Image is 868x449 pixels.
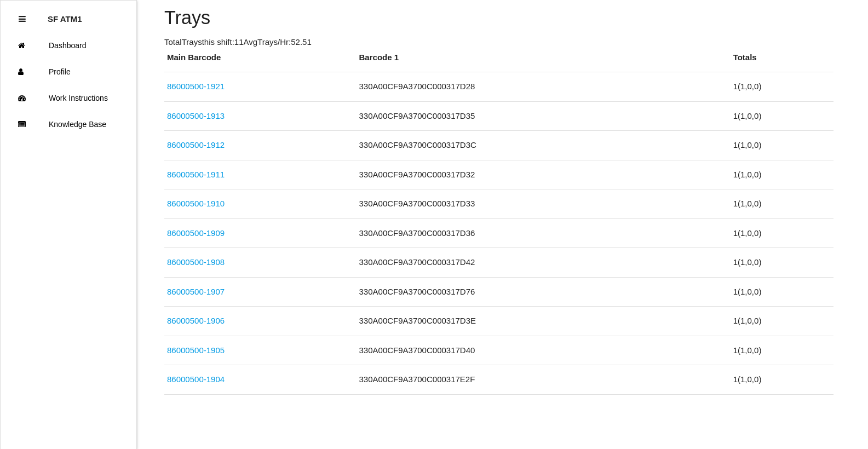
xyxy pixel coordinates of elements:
[731,72,833,102] td: 1 ( 1 , 0 , 0 )
[357,365,731,395] td: 330A00CF9A3700C000317E2F
[357,277,731,307] td: 330A00CF9A3700C000317D76
[48,6,82,24] p: SF ATM1
[731,336,833,365] td: 1 ( 1 , 0 , 0 )
[1,59,136,85] a: Profile
[167,287,225,296] a: 86000500-1907
[167,375,225,384] a: 86000500-1904
[167,228,225,238] a: 86000500-1909
[357,51,731,72] th: Barcode 1
[357,218,731,248] td: 330A00CF9A3700C000317D36
[167,82,225,91] a: 86000500-1921
[357,72,731,102] td: 330A00CF9A3700C000317D28
[357,101,731,131] td: 330A00CF9A3700C000317D35
[167,111,225,120] a: 86000500-1913
[731,218,833,248] td: 1 ( 1 , 0 , 0 )
[731,131,833,160] td: 1 ( 1 , 0 , 0 )
[731,51,833,72] th: Totals
[357,248,731,278] td: 330A00CF9A3700C000317D42
[357,307,731,336] td: 330A00CF9A3700C000317D3E
[731,189,833,219] td: 1 ( 1 , 0 , 0 )
[357,160,731,189] td: 330A00CF9A3700C000317D32
[167,170,225,179] a: 86000500-1911
[357,189,731,219] td: 330A00CF9A3700C000317D33
[19,6,26,32] div: Close
[167,316,225,325] a: 86000500-1906
[731,248,833,278] td: 1 ( 1 , 0 , 0 )
[1,85,136,111] a: Work Instructions
[167,199,225,208] a: 86000500-1910
[731,277,833,307] td: 1 ( 1 , 0 , 0 )
[357,131,731,160] td: 330A00CF9A3700C000317D3C
[1,32,136,59] a: Dashboard
[167,257,225,267] a: 86000500-1908
[164,8,833,28] h4: Trays
[164,36,833,49] p: Total Trays this shift: 11 Avg Trays /Hr: 52.51
[731,307,833,336] td: 1 ( 1 , 0 , 0 )
[357,336,731,365] td: 330A00CF9A3700C000317D40
[164,51,357,72] th: Main Barcode
[1,111,136,137] a: Knowledge Base
[167,346,225,355] a: 86000500-1905
[731,160,833,189] td: 1 ( 1 , 0 , 0 )
[731,101,833,131] td: 1 ( 1 , 0 , 0 )
[731,365,833,395] td: 1 ( 1 , 0 , 0 )
[167,140,225,149] a: 86000500-1912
